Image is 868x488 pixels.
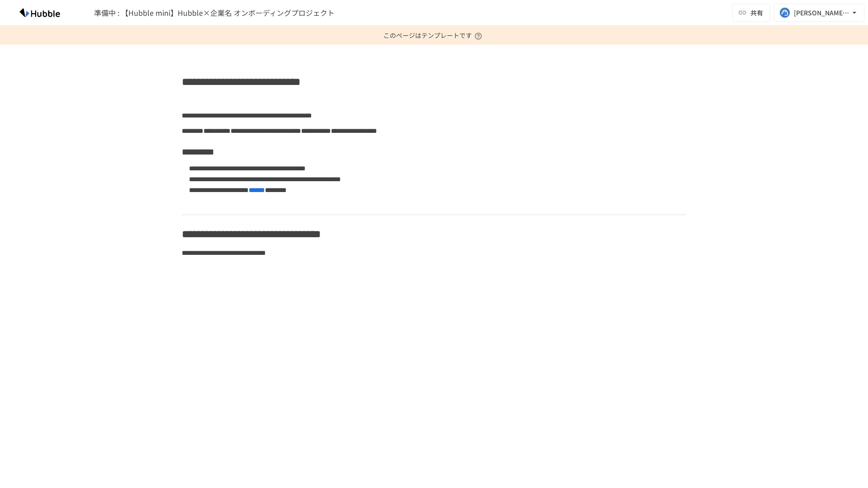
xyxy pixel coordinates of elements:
div: [PERSON_NAME][EMAIL_ADDRESS][PERSON_NAME][DOMAIN_NAME] [794,7,850,19]
button: [PERSON_NAME][EMAIL_ADDRESS][PERSON_NAME][DOMAIN_NAME] [774,4,864,22]
p: このページはテンプレートです [383,26,485,45]
img: HzDRNkGCf7KYO4GfwKnzITak6oVsp5RHeZBEM1dQFiQ [11,5,69,20]
button: 共有 [732,4,770,22]
span: 準備中 : 【Hubble mini】Hubble×企業名 オンボーディングプロジェクト [94,7,335,18]
span: 共有 [750,8,763,18]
